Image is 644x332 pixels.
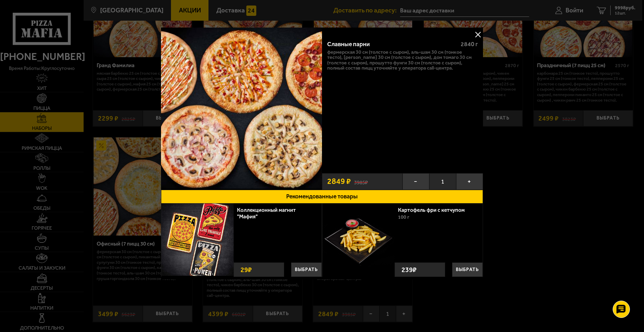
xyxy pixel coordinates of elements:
[237,207,296,220] a: Коллекционный магнит "Мафия"
[291,262,322,277] button: Выбрать
[452,262,483,277] button: Выбрать
[398,214,409,220] span: 100 г
[456,173,483,190] button: +
[429,173,456,190] span: 1
[161,28,322,189] img: Славные парни
[239,263,254,277] strong: 29 ₽
[400,263,418,277] strong: 239 ₽
[402,173,429,190] button: −
[398,207,472,213] a: Картофель фри с кетчупом
[327,177,351,185] span: 2849 ₽
[161,190,483,204] button: Рекомендованные товары
[461,41,478,48] span: 2840 г
[327,41,455,48] div: Славные парни
[161,28,322,190] a: Славные парни
[354,178,368,185] s: 3985 ₽
[327,50,478,71] p: Фермерская 30 см (толстое с сыром), Аль-Шам 30 см (тонкое тесто), [PERSON_NAME] 30 см (толстое с ...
